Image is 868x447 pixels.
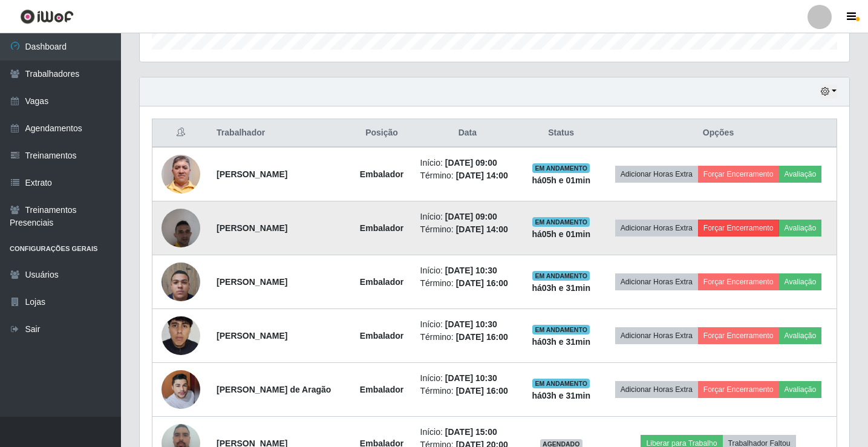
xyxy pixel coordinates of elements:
strong: há 05 h e 01 min [532,175,590,185]
button: Forçar Encerramento [698,327,779,344]
li: Início: [420,264,515,277]
strong: há 03 h e 31 min [532,391,590,400]
button: Adicionar Horas Extra [615,166,698,183]
strong: Embalador [360,385,403,394]
button: Avaliação [779,220,822,237]
li: Término: [420,169,515,182]
span: EM ANDAMENTO [532,217,590,227]
strong: Embalador [360,277,403,287]
time: [DATE] 10:30 [445,373,497,383]
time: [DATE] 09:00 [445,158,497,168]
button: Forçar Encerramento [698,220,779,237]
strong: há 03 h e 31 min [532,337,590,347]
button: Forçar Encerramento [698,273,779,290]
span: EM ANDAMENTO [532,271,590,281]
time: [DATE] 15:00 [445,427,497,437]
th: Status [522,119,600,148]
img: 1757417276217.jpeg [162,369,200,411]
li: Início: [420,210,515,223]
span: EM ANDAMENTO [532,163,590,173]
span: EM ANDAMENTO [532,325,590,334]
th: Trabalhador [209,119,350,148]
strong: [PERSON_NAME] [217,331,287,341]
button: Avaliação [779,381,822,398]
button: Forçar Encerramento [698,381,779,398]
time: [DATE] 09:00 [445,212,497,221]
th: Posição [351,119,413,148]
button: Adicionar Horas Extra [615,220,698,237]
button: Adicionar Horas Extra [615,381,698,398]
li: Início: [420,426,515,439]
li: Término: [420,331,515,344]
strong: [PERSON_NAME] [217,277,287,287]
img: 1758632376156.jpeg [162,256,200,307]
li: Término: [420,385,515,397]
time: [DATE] 16:00 [456,278,508,288]
span: EM ANDAMENTO [532,379,590,388]
strong: há 05 h e 01 min [532,229,590,239]
th: Data [413,119,523,148]
button: Adicionar Horas Extra [615,273,698,290]
li: Término: [420,277,515,290]
time: [DATE] 16:00 [456,332,508,342]
li: Término: [420,223,515,236]
img: CoreUI Logo [20,9,74,24]
strong: [PERSON_NAME] de Aragão [217,385,331,394]
button: Avaliação [779,273,822,290]
strong: Embalador [360,331,403,341]
th: Opções [600,119,837,148]
button: Adicionar Horas Extra [615,327,698,344]
button: Avaliação [779,327,822,344]
img: 1687914027317.jpeg [162,140,200,209]
time: [DATE] 10:30 [445,266,497,275]
li: Início: [420,372,515,385]
strong: Embalador [360,169,403,179]
li: Início: [420,318,515,331]
strong: [PERSON_NAME] [217,169,287,179]
img: 1701560793571.jpeg [162,202,200,253]
button: Forçar Encerramento [698,166,779,183]
time: [DATE] 10:30 [445,319,497,329]
li: Início: [420,157,515,169]
time: [DATE] 14:00 [456,171,508,180]
button: Avaliação [779,166,822,183]
img: 1733491183363.jpeg [162,293,200,379]
time: [DATE] 16:00 [456,386,508,396]
time: [DATE] 14:00 [456,224,508,234]
strong: Embalador [360,223,403,233]
strong: há 03 h e 31 min [532,283,590,293]
strong: [PERSON_NAME] [217,223,287,233]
